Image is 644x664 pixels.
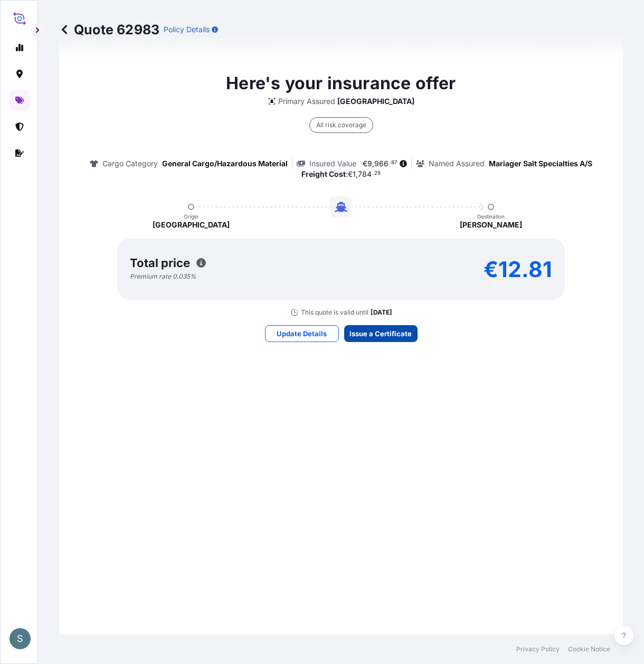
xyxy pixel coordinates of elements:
[372,172,374,175] span: .
[309,158,356,169] p: Insured Value
[164,24,210,35] p: Policy Details
[226,71,456,96] p: Here's your insurance offer
[349,328,412,339] p: Issue a Certificate
[153,220,230,230] p: [GEOGRAPHIC_DATA]
[309,117,373,133] div: All risk coverage
[374,160,389,167] span: 966
[460,220,522,230] p: [PERSON_NAME]
[489,158,592,169] p: Mariager Salt Specialties A/S
[184,213,198,220] p: Origin
[363,160,367,167] span: €
[130,258,190,268] p: Total price
[367,160,372,167] span: 9
[356,170,358,178] span: ,
[59,21,159,38] p: Quote 62983
[348,170,353,178] span: €
[371,308,392,317] p: [DATE]
[337,96,414,107] p: [GEOGRAPHIC_DATA]
[353,170,356,178] span: 1
[477,213,505,220] p: Destination
[17,633,23,644] span: S
[301,169,381,179] p: :
[277,328,327,339] p: Update Details
[374,172,381,175] span: 29
[344,325,418,342] button: Issue a Certificate
[358,170,372,178] span: 784
[484,261,552,278] p: €12.81
[516,645,560,653] a: Privacy Policy
[265,325,339,342] button: Update Details
[389,161,391,165] span: .
[278,96,335,107] p: Primary Assured
[301,308,368,317] p: This quote is valid until
[102,158,158,169] p: Cargo Category
[429,158,485,169] p: Named Assured
[162,158,288,169] p: General Cargo/Hazardous Material
[568,645,610,653] a: Cookie Notice
[301,169,346,178] b: Freight Cost
[372,160,374,167] span: ,
[391,161,397,165] span: 87
[130,272,196,281] p: Premium rate 0.035 %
